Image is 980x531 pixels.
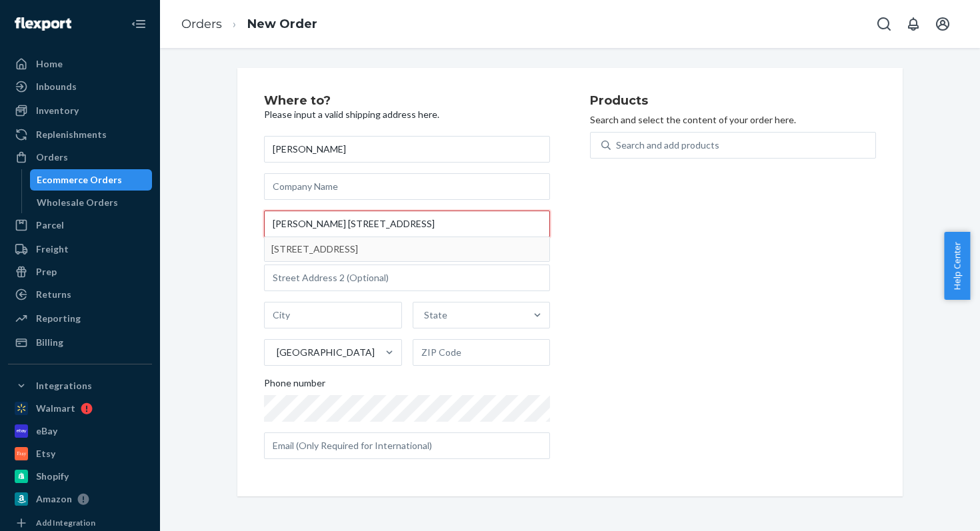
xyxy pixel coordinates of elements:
a: Orders [8,147,152,168]
div: Home [36,57,63,71]
input: Email (Only Required for International) [264,432,550,459]
h2: Where to? [264,95,550,108]
a: eBay [8,420,152,442]
div: Returns [36,288,71,301]
ol: breadcrumbs [171,5,328,44]
a: Prep [8,261,152,282]
a: Returns [8,284,152,305]
div: Prep [36,265,57,278]
button: Close Navigation [125,11,152,37]
input: ZIP Code [413,339,551,366]
a: Billing [8,332,152,353]
button: Open account menu [929,11,956,37]
input: Street Address 2 (Optional) [264,265,550,291]
div: Freight [36,243,69,256]
div: State [424,308,447,322]
input: Company Name [264,173,550,200]
div: Walmart [36,402,75,415]
div: Add Integration [36,517,95,528]
div: Parcel [36,219,64,232]
a: Amazon [8,488,152,510]
button: Help Center [944,232,970,300]
a: Add Integration [8,515,152,531]
a: Home [8,53,152,75]
div: Reporting [36,312,81,325]
p: Please input a valid shipping address here. [264,108,550,121]
img: Flexport logo [15,17,71,31]
a: Walmart [8,398,152,419]
a: Replenishments [8,124,152,145]
a: New Order [247,17,317,31]
a: Etsy [8,443,152,464]
div: Ecommerce Orders [37,173,122,187]
div: Search and add products [616,139,719,152]
div: Replenishments [36,128,107,141]
div: Amazon [36,492,72,506]
button: Open Search Box [871,11,897,37]
div: Shopify [36,470,69,483]
a: Reporting [8,308,152,329]
a: Freight [8,239,152,260]
div: Integrations [36,379,92,392]
span: Phone number [264,376,325,395]
div: Orders [36,151,68,164]
a: Ecommerce Orders [30,169,153,191]
button: Integrations [8,375,152,396]
a: Shopify [8,466,152,487]
input: First & Last Name [264,136,550,163]
div: Billing [36,336,63,349]
input: [STREET_ADDRESS] Street1 cannot exceed 35 characters [264,211,550,237]
a: Parcel [8,215,152,236]
input: [GEOGRAPHIC_DATA] [275,346,277,359]
div: Wholesale Orders [37,196,118,209]
div: Inbounds [36,80,77,93]
div: [GEOGRAPHIC_DATA] [277,346,375,359]
p: Search and select the content of your order here. [590,113,876,127]
a: Inventory [8,100,152,121]
input: City [264,302,402,328]
h2: Products [590,95,876,108]
a: Inbounds [8,76,152,97]
a: Wholesale Orders [30,192,153,213]
button: Open notifications [900,11,927,37]
div: Inventory [36,104,79,117]
a: Orders [181,17,222,31]
div: eBay [36,424,57,438]
div: [STREET_ADDRESS] [271,237,543,261]
div: Etsy [36,447,55,460]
